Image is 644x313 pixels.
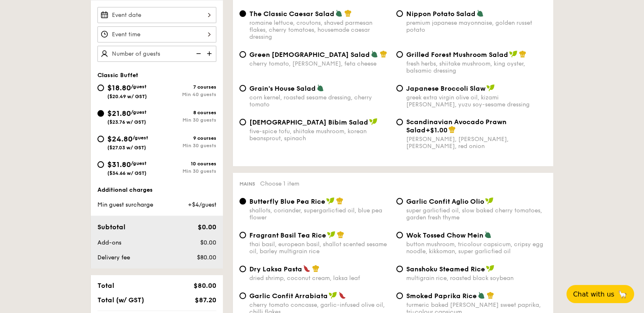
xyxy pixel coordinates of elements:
[396,292,403,299] input: Smoked Paprika Riceturmeric baked [PERSON_NAME] sweet paprika, tri-colour capsicum
[97,239,121,246] span: Add-ons
[406,19,547,33] div: premium japanese mayonnaise, golden russet potato
[344,9,352,17] img: icon-chef-hat.a58ddaea.svg
[239,198,246,205] input: Butterfly Blue Pea Riceshallots, coriander, supergarlicfied oil, blue pea flower
[157,117,216,123] div: Min 30 guests
[97,7,216,23] input: Event date
[406,118,507,134] span: Scandinavian Avocado Prawn Salad
[97,223,125,231] span: Subtotal
[239,119,246,125] input: [DEMOGRAPHIC_DATA] Bibim Saladfive-spice tofu, shiitake mushroom, korean beansprout, spinach
[249,118,368,126] span: [DEMOGRAPHIC_DATA] Bibim Salad
[195,296,216,304] span: $87.20
[97,161,104,168] input: $31.80/guest($34.66 w/ GST)10 coursesMin 30 guests
[97,296,144,304] span: Total (w/ GST)
[239,10,246,17] input: The Classic Caesar Saladromaine lettuce, croutons, shaved parmesan flakes, cherry tomatoes, house...
[339,292,346,299] img: icon-spicy.37a8142b.svg
[157,92,216,97] div: Min 40 guests
[396,85,403,92] input: Japanese Broccoli Slawgreek extra virgin olive oil, kizami [PERSON_NAME], yuzu soy-sesame dressing
[509,50,517,58] img: icon-vegan.f8ff3823.svg
[336,197,343,205] img: icon-chef-hat.a58ddaea.svg
[200,239,216,246] span: $0.00
[312,265,320,272] img: icon-chef-hat.a58ddaea.svg
[406,60,547,74] div: fresh herbs, shiitake mushroom, king oyster, balsamic dressing
[97,282,114,289] span: Total
[239,51,246,58] input: Green [DEMOGRAPHIC_DATA] Saladcherry tomato, [PERSON_NAME], feta cheese
[371,50,378,58] img: icon-vegetarian.fe4039eb.svg
[566,285,634,303] button: Chat with us🦙
[487,292,494,299] img: icon-chef-hat.a58ddaea.svg
[317,84,324,92] img: icon-vegetarian.fe4039eb.svg
[188,201,216,208] span: +$4/guest
[573,290,614,298] span: Chat with us
[249,292,328,300] span: Garlic Confit Arrabiata
[426,126,447,134] span: +$1.00
[249,51,370,59] span: Green [DEMOGRAPHIC_DATA] Salad
[97,201,153,208] span: Min guest surcharge
[249,19,390,40] div: romaine lettuce, croutons, shaved parmesan flakes, cherry tomatoes, housemade caesar dressing
[396,10,403,17] input: Nippon Potato Saladpremium japanese mayonnaise, golden russet potato
[107,119,146,125] span: ($23.76 w/ GST)
[97,186,216,194] div: Additional charges
[396,232,403,238] input: Wok Tossed Chow Meinbutton mushroom, tricolour capsicum, cripsy egg noodle, kikkoman, super garli...
[396,119,403,125] input: Scandinavian Avocado Prawn Salad+$1.00[PERSON_NAME], [PERSON_NAME], [PERSON_NAME], red onion
[239,85,246,92] input: Grain's House Saladcorn kernel, roasted sesame dressing, cherry tomato
[396,266,403,272] input: Sanshoku Steamed Ricemultigrain rice, roasted black soybean
[406,85,485,92] span: Japanese Broccoli Slaw
[239,266,246,272] input: Dry Laksa Pastadried shrimp, coconut cream, laksa leaf
[97,46,216,62] input: Number of guests
[107,134,133,144] span: $24.80
[249,60,390,67] div: cherry tomato, [PERSON_NAME], feta cheese
[157,110,216,115] div: 8 courses
[335,9,343,17] img: icon-vegetarian.fe4039eb.svg
[107,94,147,99] span: ($20.49 w/ GST)
[97,72,138,79] span: Classic Buffet
[131,84,147,89] span: /guest
[406,94,547,108] div: greek extra virgin olive oil, kizami [PERSON_NAME], yuzu soy-sesame dressing
[197,254,216,261] span: $80.00
[107,145,146,151] span: ($27.03 w/ GST)
[97,136,104,142] input: $24.80/guest($27.03 w/ GST)9 coursesMin 30 guests
[329,292,337,299] img: icon-vegan.f8ff3823.svg
[157,84,216,90] div: 7 courses
[618,289,627,299] span: 🦙
[194,282,216,289] span: $80.00
[249,198,325,205] span: Butterfly Blue Pea Rice
[406,198,484,205] span: Garlic Confit Aglio Olio
[448,126,456,133] img: icon-chef-hat.a58ddaea.svg
[157,161,216,167] div: 10 courses
[249,10,334,18] span: The Classic Caesar Salad
[326,197,334,205] img: icon-vegan.f8ff3823.svg
[239,232,246,238] input: Fragrant Basil Tea Ricethai basil, european basil, shallot scented sesame oil, barley multigrain ...
[249,94,390,108] div: corn kernel, roasted sesame dressing, cherry tomato
[157,135,216,141] div: 9 courses
[131,109,147,115] span: /guest
[260,180,299,187] span: Choose 1 item
[406,265,485,273] span: Sanshoku Steamed Rice
[380,50,387,58] img: icon-chef-hat.a58ddaea.svg
[337,231,344,238] img: icon-chef-hat.a58ddaea.svg
[249,207,390,221] div: shallots, coriander, supergarlicfied oil, blue pea flower
[406,10,476,18] span: Nippon Potato Salad
[107,109,131,118] span: $21.80
[327,231,335,238] img: icon-vegan.f8ff3823.svg
[239,292,246,299] input: Garlic Confit Arrabiatacherry tomato concasse, garlic-infused olive oil, chilli flakes
[249,241,390,255] div: thai basil, european basil, shallot scented sesame oil, barley multigrain rice
[97,26,216,42] input: Event time
[396,51,403,58] input: Grilled Forest Mushroom Saladfresh herbs, shiitake mushroom, king oyster, balsamic dressing
[406,207,547,221] div: super garlicfied oil, slow baked cherry tomatoes, garden fresh thyme
[97,254,130,261] span: Delivery fee
[519,50,526,58] img: icon-chef-hat.a58ddaea.svg
[485,197,493,205] img: icon-vegan.f8ff3823.svg
[406,231,483,239] span: Wok Tossed Chow Mein
[198,223,216,231] span: $0.00
[249,85,316,92] span: Grain's House Salad
[406,292,477,300] span: Smoked Paprika Rice
[107,170,147,176] span: ($34.66 w/ GST)
[369,118,377,125] img: icon-vegan.f8ff3823.svg
[476,9,484,17] img: icon-vegetarian.fe4039eb.svg
[192,46,204,61] img: icon-reduce.1d2dbef1.svg
[484,231,492,238] img: icon-vegetarian.fe4039eb.svg
[131,160,147,166] span: /guest
[486,84,495,92] img: icon-vegan.f8ff3823.svg
[406,51,508,59] span: Grilled Forest Mushroom Salad
[107,160,131,169] span: $31.80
